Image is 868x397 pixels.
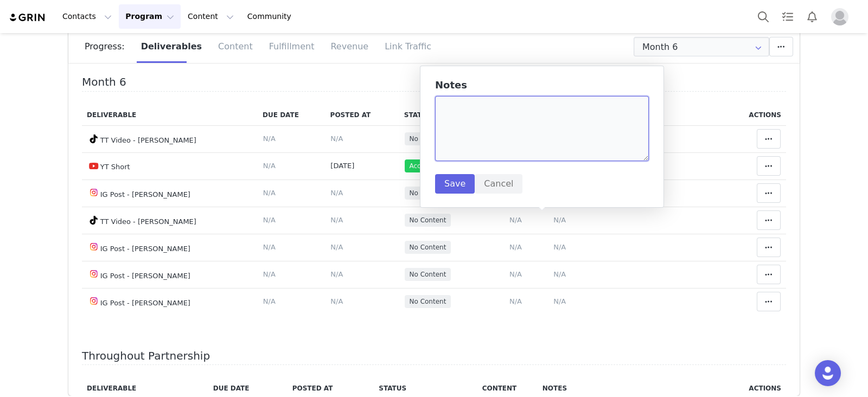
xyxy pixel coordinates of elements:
span: [DATE] [330,162,354,170]
button: Notifications [800,4,824,29]
div: Content [210,30,261,63]
p: Payment was delayed due to a misunderstanding. Ana's 2 IG Posts were Reels, and Reels/TikToks wer... [4,21,369,38]
span: N/A [553,216,566,224]
div: Revenue [322,30,376,63]
img: placeholder-profile.jpg [831,8,848,25]
span: Accepted [405,159,445,172]
span: N/A [263,243,276,251]
th: Due Date [258,105,325,126]
p: Month 2 Completed. [4,4,369,13]
button: Contacts [56,4,118,29]
img: instagram.svg [90,188,98,197]
span: N/A [263,162,276,170]
th: Deliverable [82,105,258,126]
a: Community [241,4,303,29]
p: TikToks and Reels repourposed are approved. [4,4,369,13]
p: they need to add pinned post but i sent a reminder to add asap [4,46,369,54]
td: IG Post - [PERSON_NAME] [82,261,258,288]
button: Search [751,4,775,29]
span: No Content [410,297,446,306]
div: Deliverables [133,30,210,63]
p: Month 3 Requested. [4,21,369,29]
button: Profile [825,8,859,25]
button: Content [181,4,240,29]
h4: Throughout Partnership [82,350,786,366]
span: N/A [509,270,522,278]
h5: Notes [435,80,649,91]
td: YT Short [82,152,258,180]
a: Tasks [776,4,800,29]
p: Month 1 completed. [4,4,369,13]
p: 5 of 6 8/7 [4,37,369,46]
button: Save [435,174,475,194]
span: No Content [410,215,446,225]
td: TT Video - [PERSON_NAME] [82,125,258,152]
span: N/A [553,243,566,251]
p: IG Posts ([PERSON_NAME]) are supposed to be Reels. [4,21,369,29]
span: N/A [553,297,566,305]
span: N/A [263,189,276,197]
th: Posted At [325,105,399,126]
span: N/A [509,243,522,251]
span: N/A [263,297,276,305]
img: grin logo [9,12,47,23]
h4: Month 6 [82,76,786,92]
span: N/A [263,270,276,278]
td: IG Post - [PERSON_NAME] [82,288,258,315]
p: 4 of 6 8/7 [4,37,369,46]
span: No Content [410,134,446,144]
span: N/A [263,216,276,224]
td: TT Video - [PERSON_NAME] [82,207,258,234]
span: N/A [330,216,343,224]
div: Open Intercom Messenger [815,360,841,386]
th: Actions [724,105,786,126]
img: instagram.svg [90,270,98,278]
button: Cancel [475,174,522,194]
span: N/A [330,270,343,278]
button: Program [119,4,181,29]
p: Pacey clarified and will send an amendment. [4,37,369,46]
div: Progress: [85,30,133,63]
td: IG Post - [PERSON_NAME] [82,180,258,207]
input: Select [634,37,769,56]
span: No Content [410,270,446,279]
span: No Content [410,188,446,198]
img: instagram.svg [90,297,98,305]
div: Fulfillment [261,30,323,63]
span: No Content [410,242,446,252]
span: N/A [263,135,276,143]
th: Status [399,105,483,126]
img: instagram.svg [90,242,98,251]
p: Month 2 Requested [4,62,369,71]
span: N/A [553,270,566,278]
span: N/A [509,297,522,305]
span: N/A [330,297,343,305]
span: N/A [330,189,343,197]
span: N/A [509,216,522,224]
span: N/A [330,135,343,143]
span: N/A [330,243,343,251]
div: Link Traffic [376,30,431,63]
td: IG Post - [PERSON_NAME] [82,234,258,261]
